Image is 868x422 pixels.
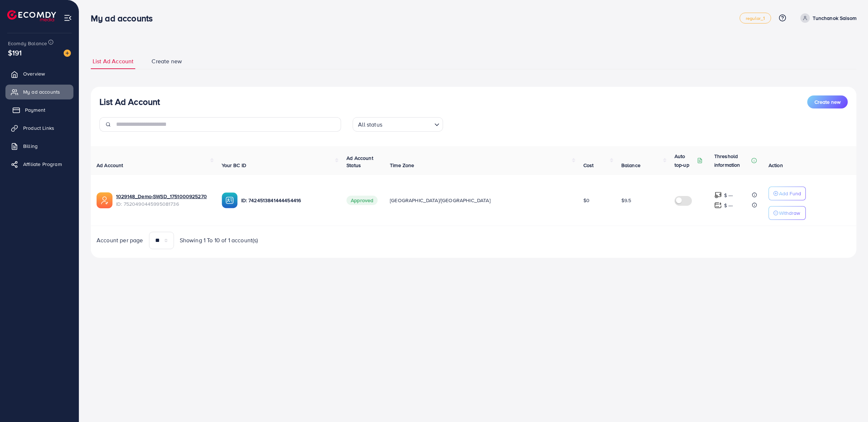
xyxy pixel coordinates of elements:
[769,206,806,220] button: Withdraw
[346,154,373,169] span: Ad Account Status
[714,152,750,169] p: Threshold information
[5,121,73,135] a: Product Links
[23,142,38,150] span: Billing
[241,196,335,205] p: ID: 7424513841444454416
[64,50,71,57] img: image
[621,197,631,204] span: $9.5
[621,162,641,169] span: Balance
[222,192,238,208] img: ic-ba-acc.ded83a64.svg
[5,103,73,117] a: Payment
[116,200,210,208] span: ID: 7520490445995081736
[769,187,806,200] button: Add Fund
[99,97,160,107] h3: List Ad Account
[5,157,73,171] a: Affiliate Program
[97,162,123,169] span: Ad Account
[7,10,56,21] img: logo
[23,161,62,168] span: Affiliate Program
[779,209,800,217] p: Withdraw
[807,95,848,108] button: Create new
[353,117,443,132] div: Search for option
[714,191,722,199] img: top-up amount
[64,14,72,22] img: menu
[814,98,841,106] span: Create new
[5,85,73,99] a: My ad accounts
[583,162,594,169] span: Cost
[357,119,384,130] span: All status
[25,106,45,114] span: Payment
[97,236,143,244] span: Account per page
[390,197,490,204] span: [GEOGRAPHIC_DATA]/[GEOGRAPHIC_DATA]
[23,124,54,132] span: Product Links
[152,57,182,65] span: Create new
[779,189,801,198] p: Add Fund
[837,389,863,417] iframe: Chat
[180,236,258,244] span: Showing 1 To 10 of 1 account(s)
[116,193,210,200] a: 1029148_Demo-SWSD_1751000925270
[93,57,133,65] span: List Ad Account
[116,193,210,208] div: <span class='underline'>1029148_Demo-SWSD_1751000925270</span></br>7520490445995081736
[813,14,856,22] p: Tunchanok Saisom
[769,162,783,169] span: Action
[23,70,45,77] span: Overview
[724,191,733,200] p: $ ---
[746,16,765,21] span: regular_1
[222,162,247,169] span: Your BC ID
[91,13,158,24] h3: My ad accounts
[97,192,112,208] img: ic-ads-acc.e4c84228.svg
[23,88,60,95] span: My ad accounts
[346,196,378,205] span: Approved
[5,139,73,153] a: Billing
[583,197,590,204] span: $0
[675,152,695,169] p: Auto top-up
[797,13,856,23] a: Tunchanok Saisom
[8,40,47,47] span: Ecomdy Balance
[724,201,733,210] p: $ ---
[8,47,22,58] span: $191
[714,201,722,209] img: top-up amount
[384,118,431,130] input: Search for option
[5,67,73,81] a: Overview
[390,162,414,169] span: Time Zone
[740,13,771,24] a: regular_1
